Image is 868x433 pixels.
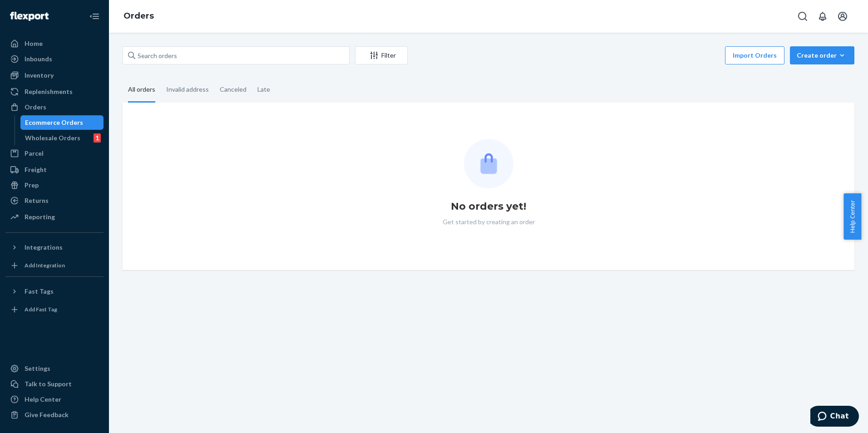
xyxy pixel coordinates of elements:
[790,46,854,64] button: Create order
[25,305,57,313] div: Add Fast Tag
[833,7,852,25] button: Open account menu
[25,287,54,296] div: Fast Tags
[257,78,270,101] div: Late
[25,379,72,389] div: Talk to Support
[5,240,104,255] button: Integrations
[5,408,104,422] button: Give Feedback
[116,3,161,30] ol: breadcrumbs
[5,193,104,208] a: Returns
[25,364,50,373] div: Settings
[5,84,104,99] a: Replenishments
[25,103,46,112] div: Orders
[25,410,69,419] div: Give Feedback
[220,78,247,101] div: Canceled
[5,361,104,376] a: Settings
[25,133,80,143] div: Wholesale Orders
[25,181,39,190] div: Prep
[25,39,43,48] div: Home
[85,7,104,25] button: Close Navigation
[25,212,55,221] div: Reporting
[443,217,535,226] p: Get started by creating an order
[25,149,44,158] div: Parcel
[5,258,104,273] a: Add Integration
[94,133,101,143] div: 1
[5,392,104,407] a: Help Center
[843,193,861,240] button: Help Center
[451,199,526,214] h1: No orders yet!
[810,406,859,428] iframe: Opens a widget where you can chat to one of our agents
[5,68,104,83] a: Inventory
[5,36,104,51] a: Home
[355,51,407,60] div: Filter
[5,146,104,161] a: Parcel
[5,52,104,66] a: Inbounds
[20,131,104,145] a: Wholesale Orders1
[5,210,104,224] a: Reporting
[5,377,104,391] button: Talk to Support
[25,261,65,269] div: Add Integration
[25,395,61,404] div: Help Center
[25,71,54,80] div: Inventory
[128,78,155,103] div: All orders
[25,165,47,174] div: Freight
[123,46,350,64] input: Search orders
[123,11,154,21] a: Orders
[25,54,52,64] div: Inbounds
[5,284,104,299] button: Fast Tags
[20,115,104,130] a: Ecommerce Orders
[5,302,104,317] a: Add Fast Tag
[725,46,784,64] button: Import Orders
[25,243,63,252] div: Integrations
[464,139,513,188] img: Empty list
[5,162,104,177] a: Freight
[5,178,104,192] a: Prep
[814,7,832,25] button: Open notifications
[5,100,104,114] a: Orders
[166,78,209,101] div: Invalid address
[794,7,812,25] button: Open Search Box
[355,46,408,64] button: Filter
[10,12,49,21] img: Flexport logo
[25,118,83,127] div: Ecommerce Orders
[25,196,49,205] div: Returns
[25,87,73,96] div: Replenishments
[797,51,848,60] div: Create order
